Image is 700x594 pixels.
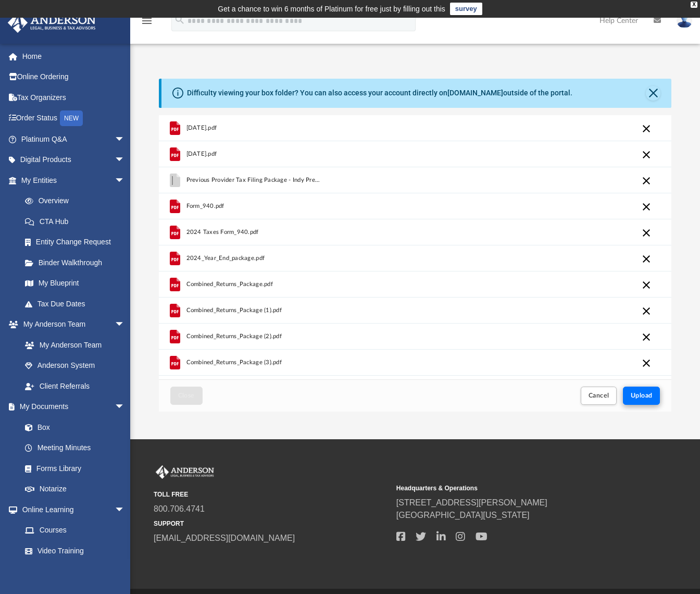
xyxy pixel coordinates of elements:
[15,417,130,438] a: Box
[186,255,265,262] span: 2024_Year_End_package.pdf
[15,520,135,541] a: Courses
[60,110,83,126] div: NEW
[640,175,653,187] button: Cancel this upload
[7,87,141,108] a: Tax Organizers
[115,397,135,418] span: arrow_drop_down
[15,211,141,232] a: CTA Hub
[15,273,135,294] a: My Blueprint
[396,511,530,519] a: [GEOGRAPHIC_DATA][US_STATE]
[640,201,653,213] button: Cancel this upload
[640,305,653,317] button: Cancel this upload
[170,387,203,405] button: Close
[15,458,130,479] a: Forms Library
[15,479,135,500] a: Notarize
[7,170,141,191] a: My Entitiesarrow_drop_down
[115,150,135,171] span: arrow_drop_down
[186,229,258,236] span: 2024 Taxes Form_940.pdf
[115,129,135,150] span: arrow_drop_down
[640,357,653,369] button: Cancel this upload
[15,232,141,253] a: Entity Change Request
[7,67,141,88] a: Online Ordering
[15,252,141,273] a: Binder Walkthrough
[154,490,389,499] small: TOLL FREE
[396,484,632,493] small: Headquarters & Operations
[15,335,130,355] a: My Anderson Team
[7,108,141,129] a: Order StatusNEW
[7,314,135,335] a: My Anderson Teamarrow_drop_down
[174,14,185,26] i: search
[631,392,653,399] span: Upload
[7,46,141,67] a: Home
[186,125,217,131] span: [DATE].pdf
[5,13,99,33] img: Anderson Advisors Platinum Portal
[186,151,217,157] span: [DATE].pdf
[640,227,653,239] button: Cancel this upload
[159,115,672,412] div: Upload
[218,3,445,15] div: Get a chance to win 6 months of Platinum for free just by filling out this
[186,307,281,314] span: Combined_Returns_Package (1).pdf
[15,355,135,376] a: Anderson System
[115,499,135,521] span: arrow_drop_down
[154,504,205,513] a: 800.706.4741
[115,170,135,191] span: arrow_drop_down
[589,392,609,399] span: Cancel
[640,279,653,291] button: Cancel this upload
[677,13,692,28] img: User Pic
[447,89,503,97] a: [DOMAIN_NAME]
[159,115,672,380] div: grid
[640,253,653,265] button: Cancel this upload
[640,122,653,135] button: Cancel this upload
[7,499,135,520] a: Online Learningarrow_drop_down
[186,281,272,288] span: Combined_Returns_Package.pdf
[186,177,323,183] span: Previous Provider Tax Filing Package - Indy Prep.zip
[640,148,653,161] button: Cancel this upload
[141,15,153,27] i: menu
[186,203,224,209] span: Form_940.pdf
[141,20,153,27] a: menu
[115,314,135,336] span: arrow_drop_down
[7,129,141,150] a: Platinum Q&Aarrow_drop_down
[186,359,281,366] span: Combined_Returns_Package (3).pdf
[15,438,135,459] a: Meeting Minutes
[186,333,281,340] span: Combined_Returns_Package (2).pdf
[450,3,482,15] a: survey
[581,387,617,405] button: Cancel
[623,387,660,405] button: Upload
[187,88,572,98] div: Difficulty viewing your box folder? You can also access your account directly on outside of the p...
[691,2,697,8] div: close
[154,519,389,528] small: SUPPORT
[396,498,547,507] a: [STREET_ADDRESS][PERSON_NAME]
[154,465,216,479] img: Anderson Advisors Platinum Portal
[7,397,135,417] a: My Documentsarrow_drop_down
[15,540,130,561] a: Video Training
[15,376,135,397] a: Client Referrals
[646,86,660,101] button: Close
[178,392,195,399] span: Close
[15,293,141,314] a: Tax Due Dates
[7,150,141,170] a: Digital Productsarrow_drop_down
[640,331,653,343] button: Cancel this upload
[154,534,295,542] a: [EMAIL_ADDRESS][DOMAIN_NAME]
[15,191,141,212] a: Overview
